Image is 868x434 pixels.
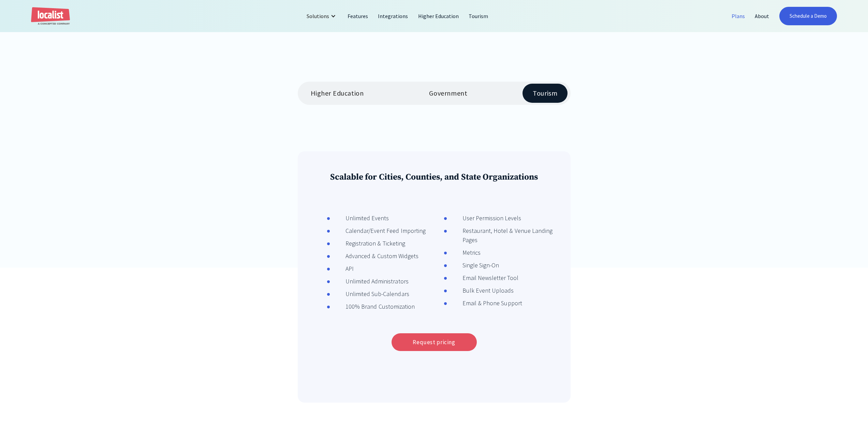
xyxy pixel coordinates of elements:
div: Registration & Ticketing [330,239,405,248]
a: Features [343,8,373,24]
div: Bulk Event Uploads [447,286,514,295]
div: Email Newsletter Tool [447,273,519,282]
div: Calendar/Event Feed Importing [330,226,426,235]
div: Single Sign-On [447,261,499,270]
div: Metrics [447,248,481,257]
div: Higher Education [311,89,364,97]
div: Advanced & Custom Widgets [330,251,418,261]
div: Unlimited Sub-Calendars [330,289,409,298]
a: Plans [727,8,750,24]
div: 100% Brand Customization [330,302,415,311]
div: Unlimited Events [330,213,389,223]
a: Higher Education [413,8,464,24]
div: Tourism [533,89,557,97]
a: home [31,7,70,25]
div: Solutions [307,12,329,20]
div: Solutions [301,8,343,24]
div: API [330,264,354,273]
a: Request pricing [392,333,477,351]
div: Unlimited Administrators [330,277,409,286]
div: User Permission Levels [447,213,521,223]
div: Email & Phone Support [447,298,522,308]
a: About [750,8,774,24]
a: Integrations [373,8,413,24]
div: Government [429,89,467,97]
a: Schedule a Demo [779,7,837,25]
div: Restaurant, Hotel & Venue Landing Pages [447,226,555,244]
h3: Scalable for Cities, Counties, and State Organizations [313,172,555,182]
a: Tourism [464,8,493,24]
